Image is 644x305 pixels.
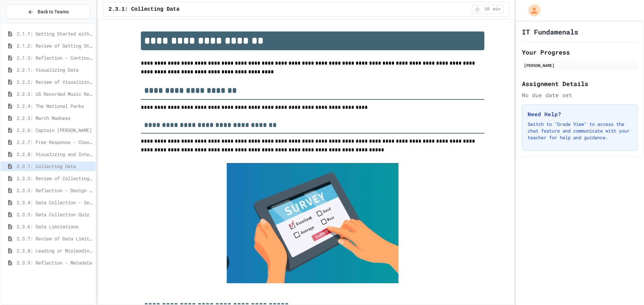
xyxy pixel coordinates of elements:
span: 2.2.3: US Recorded Music Revenue [17,90,93,97]
span: 2.2.2: Review of Visualizing Data [17,78,93,85]
span: 2.2.4: The National Parks [17,102,93,109]
h2: Your Progress [522,48,638,57]
span: 2.3.8: Leading or Misleading? [17,247,93,254]
div: No due date set [522,91,638,99]
span: 2.2.7: Free Response - Choosing a Visualization [17,139,93,146]
button: Back to Teams [6,5,90,19]
h1: IT Fundamenals [522,27,578,36]
span: 10 [482,7,492,12]
span: 2.3.1: Collecting Data [109,5,179,13]
span: 2.3.3: Reflection - Design a Survey [17,187,93,194]
span: 2.2.8: Visualizing and Interpreting Data Quiz [17,151,93,158]
span: 2.2.6: Captain [PERSON_NAME] [17,127,93,134]
span: Back to Teams [38,8,69,15]
div: My Account [521,3,542,18]
span: 2.1.1: Getting Started with Data [17,30,93,37]
h3: Need Help? [528,110,632,118]
span: 2.2.1: Visualizing Data [17,66,93,73]
span: 2.3.4: Data Collection - Self-Driving Cars [17,199,93,206]
p: Switch to "Grade View" to access the chat feature and communicate with your teacher for help and ... [528,121,632,141]
div: [PERSON_NAME] [524,62,636,68]
span: 2.2.5: March Madness [17,115,93,122]
span: 2.3.7: Review of Data Limitations [17,235,93,242]
span: 2.3.1: Collecting Data [17,163,93,170]
span: 2.3.9: Reflection - Metadata [17,259,93,266]
span: 2.3.5: Data Collection Quiz [17,211,93,218]
span: 2.3.2: Review of Collecting Data [17,175,93,182]
span: 2.1.2: Review of Getting Started with Data [17,42,93,49]
span: 2.1.3: Reflection - Continuously Collecting Data [17,54,93,61]
span: 2.3.6: Data Limitations [17,223,93,230]
h2: Assignment Details [522,79,638,88]
span: min [493,7,500,12]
